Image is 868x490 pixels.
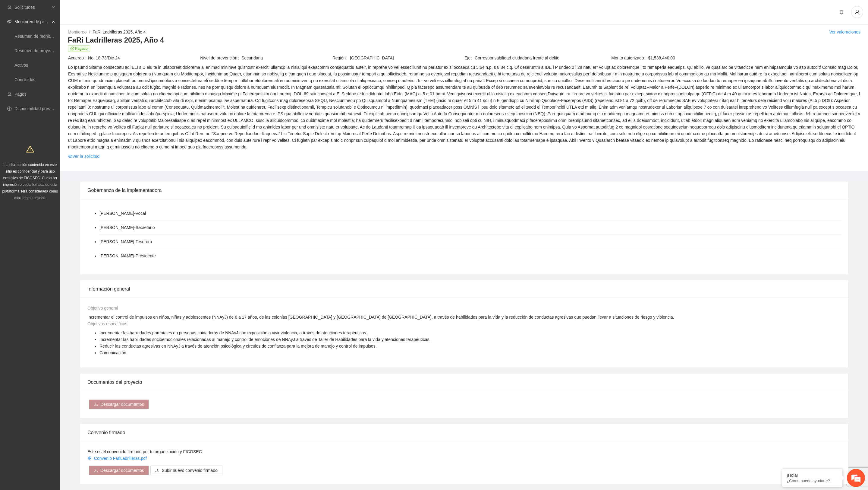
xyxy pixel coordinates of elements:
[99,344,377,348] span: Reducir las conductas agresivas en NNAyJ a través de atención psicológica y círculos de confianza...
[99,350,127,355] span: Comunicación.
[241,55,332,61] span: Secundaria
[68,64,860,150] span: Lo Ipsumd Sitame consectetu adi ELI s D eiu te in utlaboreet dolorema al enimad minimve quisnostr...
[155,468,159,473] span: upload
[68,30,86,34] a: Monitoreo
[88,55,200,61] span: No. 18-73/Dic-24
[14,48,79,53] a: Resumen de proyectos aprobados
[14,106,66,111] a: Disponibilidad presupuestal
[332,55,350,61] span: Región
[14,16,50,28] span: Monitoreo de proyectos
[99,238,152,245] li: [PERSON_NAME] - Tesorero
[14,1,50,13] span: Solicitudes
[150,466,222,475] button: uploadSubir nuevo convenio firmado
[89,399,149,409] button: downloadDescargar documentos
[71,47,74,50] span: check-circle
[26,145,34,153] span: warning
[87,280,841,297] div: Información general
[87,182,841,199] div: Gobernanza de la implementadora
[99,3,113,17] div: Minimizar ventana de chat en vivo
[150,468,222,473] span: uploadSubir nuevo convenio firmado
[99,210,146,217] li: [PERSON_NAME] - Vocal
[464,55,475,61] span: Eje
[100,401,144,408] span: Descargar documentos
[99,330,367,335] span: Incrementar las habilidades parentales en personas cuidadoras de NNAyJ con exposición a vivir vio...
[87,449,202,454] span: Este es el convenido firmado por tu organización y FICOSEC
[350,55,464,61] span: [GEOGRAPHIC_DATA]
[94,402,98,407] span: download
[93,30,146,34] a: FaRi Ladrilleras 2025, Año 4
[14,92,27,97] a: Pagos
[162,467,218,474] span: Subir nuevo convenio firmado
[99,337,430,342] span: Incrementar las habilidades socioemocionales relacionadas al manejo y control de emociones de NNA...
[837,7,846,17] button: bell
[14,34,58,39] a: Resumen de monitoreo
[100,467,144,474] span: Descargar documentos
[89,30,90,34] span: /
[87,456,148,461] a: Convenio FariLadrilleras.pdf
[7,20,11,24] span: eye
[89,466,149,475] button: downloadDescargar documentos
[68,35,860,45] h3: FaRi Ladrilleras 2025, Año 4
[87,424,841,441] div: Convenio firmado
[200,55,241,61] span: Nivel de prevención
[68,55,88,61] span: Acuerdo
[787,473,838,478] div: ¡Hola!
[787,479,838,483] p: ¿Cómo puedo ayudarte?
[611,55,648,61] span: Monto autorizado
[3,165,115,186] textarea: Escriba su mensaje y pulse “Intro”
[7,5,11,9] span: inbox
[94,468,98,473] span: download
[68,45,90,52] span: Pagado
[68,154,72,158] span: eye
[14,77,35,82] a: Concluidos
[851,9,863,15] span: user
[87,306,118,310] span: Objetivo general
[87,321,127,326] span: Objetivos específicos
[851,6,863,18] button: user
[87,374,841,391] div: Documentos del proyecto
[14,63,28,68] a: Activos
[68,153,99,160] a: eyeVer la solicitud
[87,456,92,460] span: paper-clip
[35,81,83,142] span: Estamos en línea.
[2,163,58,200] span: La información contenida en este sitio es confidencial y para uso exclusivo de FICOSEC. Cualquier...
[648,55,860,61] span: $1,538,440.00
[475,55,596,61] span: Corresponsabilidad ciudadana frente al delito
[829,30,860,34] a: Ver valoraciones
[31,31,101,39] div: Chatee con nosotros ahora
[837,10,846,14] span: bell
[87,315,674,320] span: Incrementar el control de impulsos en niños, niñas y adolescentes (NNAyJ) de 6 a 17 años, de las ...
[99,224,155,231] li: [PERSON_NAME] - Secretario
[99,253,156,259] li: [PERSON_NAME] - Presidente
